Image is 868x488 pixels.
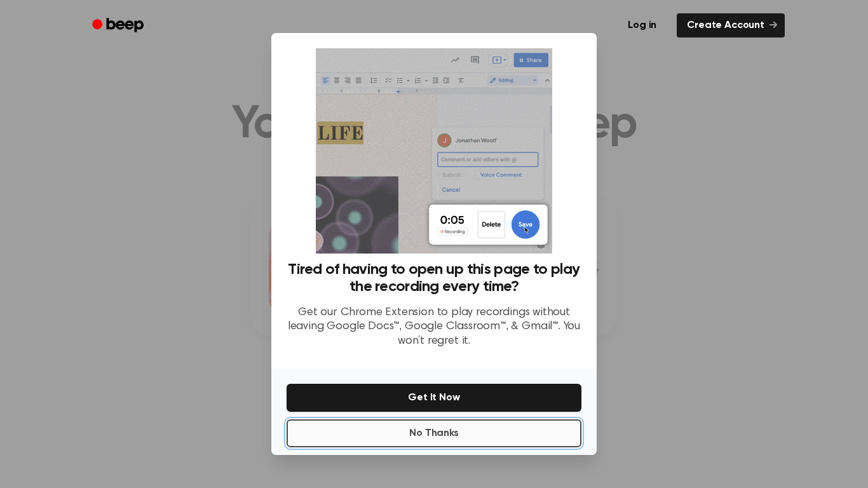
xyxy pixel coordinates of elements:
img: Beep extension in action [316,48,552,254]
button: No Thanks [287,419,581,447]
a: Beep [83,13,155,38]
h3: Tired of having to open up this page to play the recording every time? [287,261,581,295]
p: Get our Chrome Extension to play recordings without leaving Google Docs™, Google Classroom™, & Gm... [287,306,581,349]
button: Get It Now [287,384,581,412]
a: Log in [615,11,669,40]
a: Create Account [677,13,785,37]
